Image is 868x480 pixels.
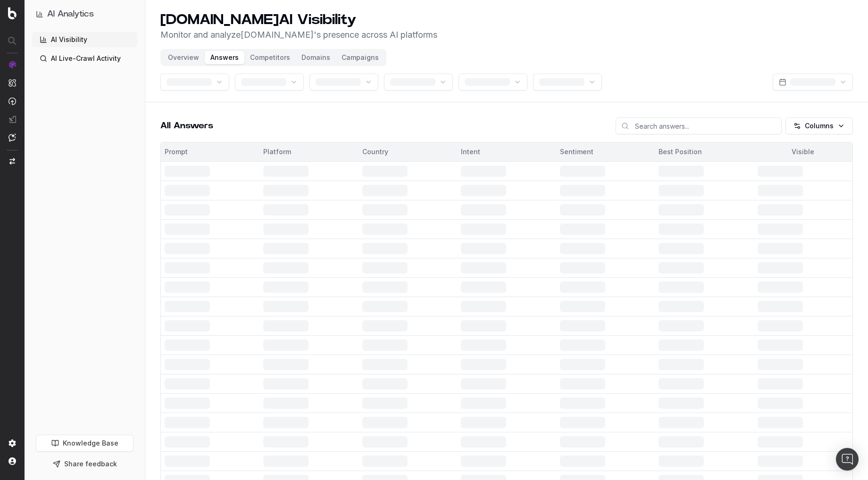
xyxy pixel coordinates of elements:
[8,97,16,105] img: Activation
[165,147,256,157] div: Prompt
[160,28,437,41] p: Monitor and analyze [DOMAIN_NAME] 's presence across AI platforms
[758,147,849,157] div: Visible
[336,51,384,64] button: Campaigns
[560,147,651,157] div: Sentiment
[9,158,15,165] img: Switch project
[8,457,16,465] img: My account
[659,147,750,157] div: Best Position
[32,32,137,47] a: AI Visibility
[8,439,16,447] img: Setting
[160,11,437,28] h1: [DOMAIN_NAME] AI Visibility
[32,51,137,66] a: AI Live-Crawl Activity
[8,133,16,141] img: Assist
[8,116,16,123] img: Studio
[8,61,16,68] img: Analytics
[36,455,134,472] button: Share feedback
[36,435,134,452] a: Knowledge Base
[616,117,782,134] input: Search answers...
[162,51,205,64] button: Overview
[263,147,354,157] div: Platform
[36,8,134,21] button: AI Analytics
[461,147,552,157] div: Intent
[785,117,853,134] button: Columns
[205,51,244,64] button: Answers
[296,51,336,64] button: Domains
[47,8,94,21] h1: AI Analytics
[362,147,453,157] div: Country
[244,51,296,64] button: Competitors
[160,119,213,132] h2: All Answers
[8,79,16,87] img: Intelligence
[836,448,859,471] div: Open Intercom Messenger
[8,7,17,19] img: Botify logo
